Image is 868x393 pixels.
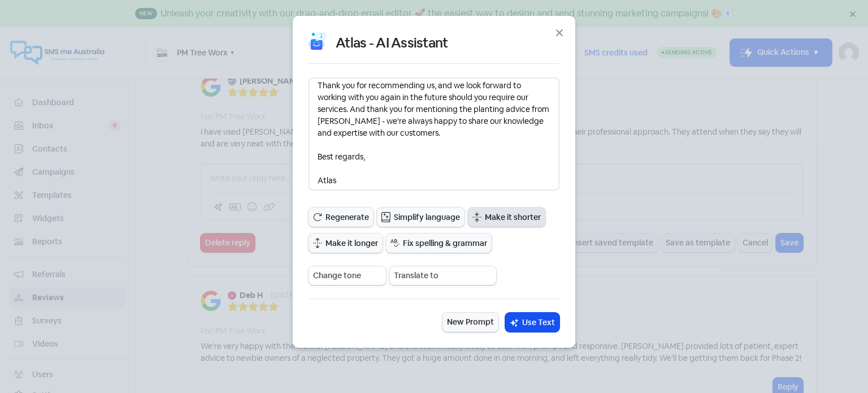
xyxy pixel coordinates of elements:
span: Simplify language [394,211,460,223]
button: Fix spelling & grammar [386,234,492,253]
span: Make it shorter [485,211,541,223]
button: Make it shorter [468,208,545,227]
span: Regenerate [325,211,369,223]
span: Use Text [522,317,555,329]
button: New Prompt [442,313,498,332]
span: Make it longer [325,237,378,249]
button: Regenerate [309,208,374,227]
button: Make it longer [309,234,383,253]
button: Simplify language [377,208,465,227]
button: Use Text [505,313,559,332]
span: Fix spelling & grammar [403,237,487,249]
h4: Atlas - AI Assistant [336,36,448,50]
